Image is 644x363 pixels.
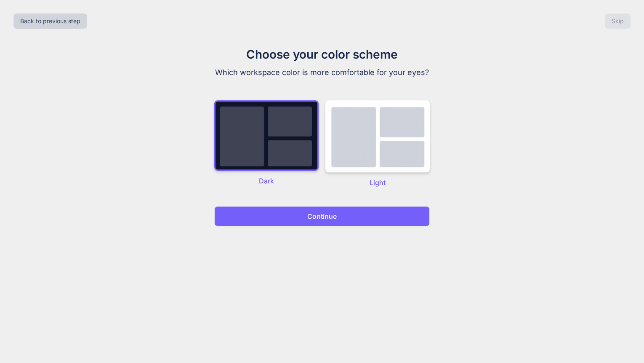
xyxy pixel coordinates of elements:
[13,13,87,29] button: Back to previous step
[307,211,337,221] p: Continue
[214,100,319,171] img: dark
[325,177,430,188] p: Light
[605,13,631,29] button: Skip
[214,176,319,186] p: Dark
[181,46,463,63] h1: Choose your color scheme
[181,67,463,78] p: Which workspace color is more comfortable for your eyes?
[214,206,430,226] button: Continue
[325,100,430,172] img: dark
